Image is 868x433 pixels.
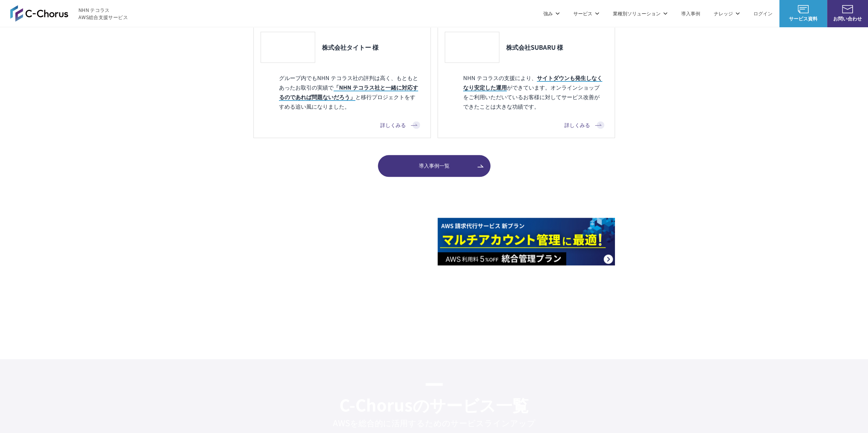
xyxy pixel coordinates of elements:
[463,74,602,91] em: サイトダウンも発生しなくなり安定した運用
[779,15,827,22] span: サービス資料
[253,218,431,265] img: Google Cloud利用料 最大15%OFFキャンペーン 2025年10月31日申込まで
[753,10,773,17] a: ログイン
[10,5,68,21] img: AWS総合支援サービス C-Chorus
[438,218,615,265] img: AWS請求代行サービス 統合管理プラン
[613,10,667,17] p: 業種別ソリューション
[448,35,496,59] img: 株式会社SUBARU
[264,35,311,59] img: 株式会社タイトー
[714,10,740,17] p: ナレッジ
[543,10,560,17] p: 強み
[378,162,490,170] span: 導入事例一覧
[378,155,490,177] a: 導入事例一覧
[10,5,128,21] a: AWS総合支援サービス C-Chorus NHN テコラスAWS総合支援サービス
[798,5,809,13] img: AWS総合支援サービス C-Chorus サービス資料
[564,121,604,129] a: 詳しくみる
[827,15,868,22] span: お問い合わせ
[253,270,431,318] img: 脱VMwareに対応 コスト増加への対策としてAWSネイティブ構成への移行を支援します
[261,73,420,111] p: グループ内でもNHN テコラス社の評判は高く、もともとあったお取引の実績で と移行プロジェクトをすすめる追い風になりました。
[438,270,615,318] img: AWS費用の大幅削減 正しいアプローチを提案
[279,83,418,101] em: 「NHN テコラス社と一緒に対応するのであれば問題ないだろう」
[681,10,700,17] a: 導入事例
[506,43,563,51] h3: 株式会社SUBARU 様
[445,73,604,111] p: NHN テコラスの支援により、 ができています。オンラインショップをご利用いただいているお客様に対してサービス改善ができたことは大きな功績です。
[573,10,599,17] p: サービス
[78,6,128,21] span: NHN テコラス AWS総合支援サービス
[380,121,420,129] a: 詳しくみる
[322,43,379,51] h3: 株式会社タイトー 様
[842,5,853,13] img: お問い合わせ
